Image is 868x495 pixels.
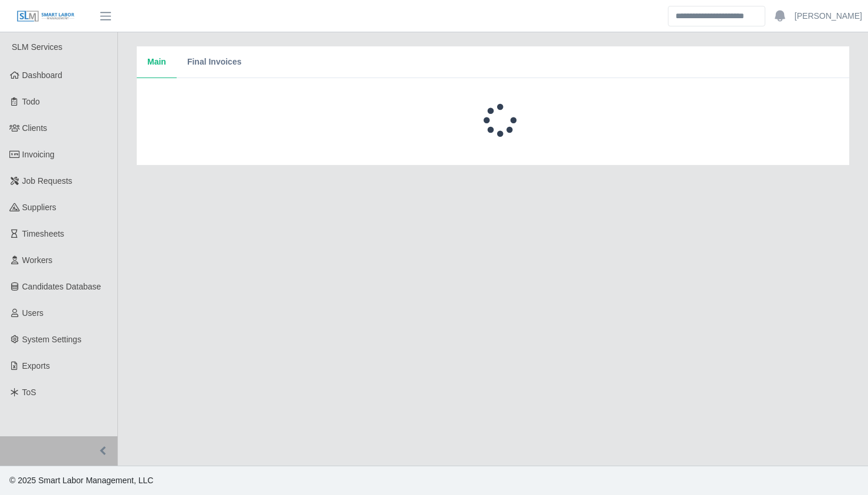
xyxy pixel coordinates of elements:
[22,388,36,397] span: ToS
[22,308,44,318] span: Users
[22,70,63,80] span: Dashboard
[16,10,75,23] img: SLM Logo
[22,229,65,238] span: Timesheets
[22,123,48,133] span: Clients
[22,97,40,106] span: Todo
[22,150,55,159] span: Invoicing
[12,42,62,52] span: SLM Services
[22,282,102,291] span: Candidates Database
[22,255,53,265] span: Workers
[9,476,153,485] span: © 2025 Smart Labor Management, LLC
[22,203,56,212] span: Suppliers
[22,176,73,186] span: Job Requests
[22,335,82,344] span: System Settings
[22,361,50,371] span: Exports
[668,6,765,26] input: Search
[177,46,252,78] button: Final Invoices
[137,46,177,78] button: Main
[795,10,862,22] a: [PERSON_NAME]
